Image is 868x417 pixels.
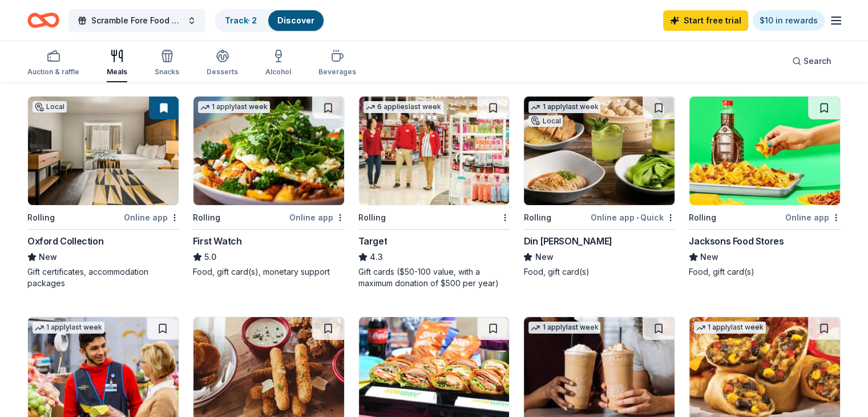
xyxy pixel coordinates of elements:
[107,45,127,82] button: Meals
[198,101,270,113] div: 1 apply last week
[524,97,675,205] img: Image for Din Tai Fung
[753,10,825,31] a: $10 in rewards
[33,322,104,334] div: 1 apply last week
[277,15,314,25] a: Discover
[265,45,291,82] button: Alcohol
[358,234,387,248] div: Target
[523,234,612,248] div: Din [PERSON_NAME]
[804,54,831,68] span: Search
[689,211,716,224] div: Rolling
[155,67,179,77] div: Snacks
[689,96,841,278] a: Image for Jacksons Food StoresRollingOnline appJacksons Food StoresNewFood, gift card(s)
[27,7,59,34] a: Home
[318,67,356,77] div: Beverages
[694,322,766,334] div: 1 apply last week
[207,67,238,77] div: Desserts
[193,97,344,205] img: Image for First Watch
[28,97,179,205] img: Image for Oxford Collection
[358,211,386,224] div: Rolling
[225,15,257,25] a: Track· 2
[689,266,841,278] div: Food, gift card(s)
[689,97,840,205] img: Image for Jacksons Food Stores
[27,211,55,224] div: Rolling
[289,210,345,224] div: Online app
[265,67,291,77] div: Alcohol
[33,101,67,113] div: Local
[700,250,718,264] span: New
[193,234,242,248] div: First Watch
[591,210,675,224] div: Online app Quick
[358,96,510,289] a: Image for Target6 applieslast weekRollingTarget4.3Gift cards ($50-100 value, with a maximum donat...
[27,266,179,289] div: Gift certificates, accommodation packages
[783,50,841,73] button: Search
[528,322,600,334] div: 1 apply last week
[370,250,383,264] span: 4.3
[207,45,238,82] button: Desserts
[68,9,205,32] button: Scramble Fore Food Golf Fundraiser
[124,210,179,224] div: Online app
[359,97,510,205] img: Image for Target
[27,45,79,82] button: Auction & raffle
[528,101,600,113] div: 1 apply last week
[27,96,179,289] a: Image for Oxford CollectionLocalRollingOnline appOxford CollectionNewGift certificates, accommoda...
[91,14,183,27] span: Scramble Fore Food Golf Fundraiser
[523,266,675,278] div: Food, gift card(s)
[523,96,675,278] a: Image for Din Tai Fung1 applylast weekLocalRollingOnline app•QuickDin [PERSON_NAME]NewFood, gift ...
[39,250,57,264] span: New
[663,10,748,31] a: Start free trial
[155,45,179,82] button: Snacks
[636,213,639,222] span: •
[358,266,510,289] div: Gift cards ($50-100 value, with a maximum donation of $500 per year)
[535,250,553,264] span: New
[689,234,784,248] div: Jacksons Food Stores
[193,266,345,278] div: Food, gift card(s), monetary support
[364,101,443,113] div: 6 applies last week
[27,67,79,77] div: Auction & raffle
[215,9,325,32] button: Track· 2Discover
[785,210,841,224] div: Online app
[107,67,127,77] div: Meals
[27,234,103,248] div: Oxford Collection
[204,250,216,264] span: 5.0
[523,211,551,224] div: Rolling
[193,211,220,224] div: Rolling
[318,45,356,82] button: Beverages
[193,96,345,278] a: Image for First Watch1 applylast weekRollingOnline appFirst Watch5.0Food, gift card(s), monetary ...
[528,115,563,127] div: Local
